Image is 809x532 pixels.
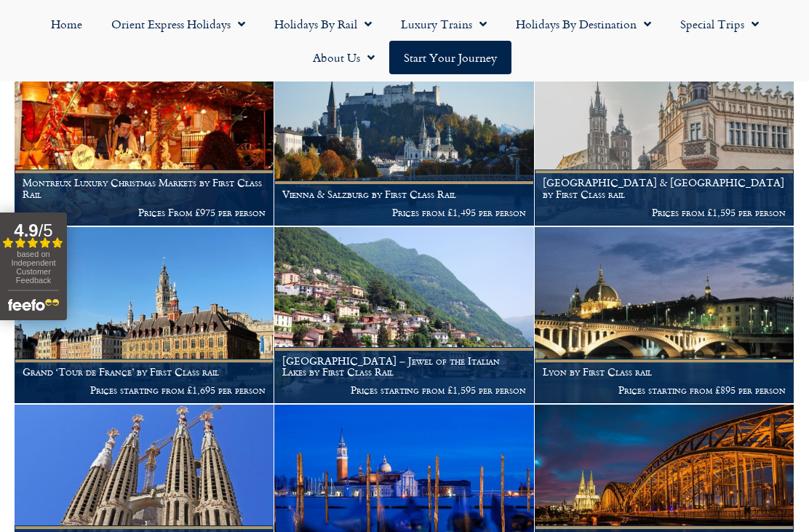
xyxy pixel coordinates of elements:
p: Prices from £1,595 per person [543,207,786,218]
a: Special Trips [666,7,773,41]
a: Grand ‘Tour de France’ by First Class rail Prices starting from £1,695 per person [15,227,274,405]
a: Vienna & Salzburg by First Class Rail Prices from £1,495 per person [274,49,534,226]
a: Home [36,7,97,41]
h1: [GEOGRAPHIC_DATA] & [GEOGRAPHIC_DATA] by First Class rail [543,177,786,200]
p: Prices from £1,495 per person [282,207,525,218]
a: Holidays by Rail [260,7,386,41]
a: About Us [298,41,389,74]
h1: Vienna & Salzburg by First Class Rail [282,188,525,200]
h1: Grand ‘Tour de France’ by First Class rail [23,366,266,378]
a: Holidays by Destination [501,7,666,41]
a: Montreux Luxury Christmas Markets by First Class Rail Prices From £975 per person [15,49,274,226]
a: [GEOGRAPHIC_DATA] & [GEOGRAPHIC_DATA] by First Class rail Prices from £1,595 per person [535,49,794,226]
p: Prices From £975 per person [23,207,266,218]
p: Prices starting from £1,595 per person [282,384,525,396]
h1: [GEOGRAPHIC_DATA] – Jewel of the Italian Lakes by First Class Rail [282,355,525,378]
a: Orient Express Holidays [97,7,260,41]
p: Prices starting from £895 per person [543,384,786,396]
p: Prices starting from £1,695 per person [23,384,266,396]
nav: Menu [7,7,802,74]
h1: Montreux Luxury Christmas Markets by First Class Rail [23,177,266,200]
h1: Lyon by First Class rail [543,366,786,378]
a: Luxury Trains [386,7,501,41]
a: [GEOGRAPHIC_DATA] – Jewel of the Italian Lakes by First Class Rail Prices starting from £1,595 pe... [274,227,534,405]
a: Lyon by First Class rail Prices starting from £895 per person [535,227,794,405]
a: Start your Journey [389,41,511,74]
